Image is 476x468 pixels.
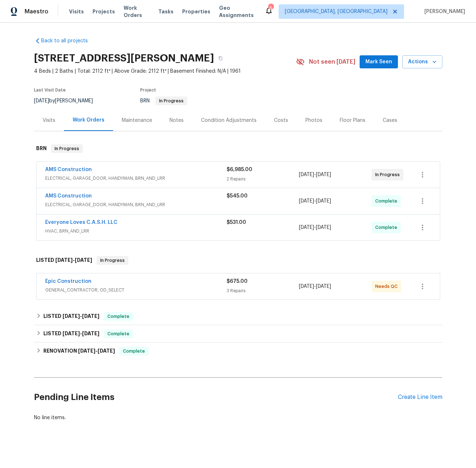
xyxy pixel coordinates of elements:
[227,220,246,225] span: $531.00
[227,167,252,172] span: $6,985.00
[43,347,115,356] h6: RENOVATION
[268,4,273,12] div: 6
[219,4,256,19] span: Geo Assignments
[52,145,82,152] span: In Progress
[45,175,227,182] span: ELECTRICAL, GARAGE_DOOR, HANDYMAN, BRN_AND_LRR
[316,284,331,289] span: [DATE]
[34,98,49,103] span: [DATE]
[45,193,92,199] a: AMS Construction
[227,279,248,284] span: $675.00
[25,8,48,15] span: Maestro
[299,284,314,289] span: [DATE]
[124,4,150,19] span: Work Orders
[34,249,442,272] div: LISTED [DATE]-[DATE]In Progress
[104,330,132,337] span: Complete
[36,256,92,265] h6: LISTED
[182,8,210,15] span: Properties
[227,175,299,183] div: 2 Repairs
[421,8,465,15] span: [PERSON_NAME]
[43,117,55,124] div: Visits
[34,68,296,75] span: 4 Beds | 2 Baths | Total: 2112 ft² | Above Grade: 2112 ft² | Basement Finished: N/A | 1961
[55,258,73,263] span: [DATE]
[82,331,99,336] span: [DATE]
[75,258,92,263] span: [DATE]
[299,224,331,231] span: -
[227,193,248,199] span: $545.00
[43,312,99,321] h6: LISTED
[55,258,92,263] span: -
[98,348,115,353] span: [DATE]
[34,380,398,414] h2: Pending Line Items
[63,314,99,319] span: -
[398,394,442,401] div: Create Line Item
[34,325,442,343] div: LISTED [DATE]-[DATE]Complete
[299,225,314,230] span: [DATE]
[375,283,400,290] span: Needs QC
[93,8,115,15] span: Projects
[316,199,331,204] span: [DATE]
[45,279,91,284] a: Epic Construction
[360,55,398,69] button: Mark Seen
[34,55,214,62] h2: [STREET_ADDRESS][PERSON_NAME]
[156,99,186,103] span: In Progress
[36,144,47,153] h6: BRN
[299,172,314,177] span: [DATE]
[45,201,227,208] span: ELECTRICAL, GARAGE_DOOR, HANDYMAN, BRN_AND_LRR
[78,348,95,353] span: [DATE]
[214,52,227,65] button: Copy Address
[299,199,314,204] span: [DATE]
[34,137,442,160] div: BRN In Progress
[63,331,80,336] span: [DATE]
[120,348,148,355] span: Complete
[43,329,99,338] h6: LISTED
[45,220,117,225] a: Everyone Loves C.A.S.H. LLC
[170,117,184,124] div: Notes
[45,227,227,235] span: HVAC, BRN_AND_LRR
[383,117,397,124] div: Cases
[158,9,173,14] span: Tasks
[316,172,331,177] span: [DATE]
[34,414,442,421] div: No line items.
[309,58,355,65] span: Not seen [DATE]
[305,117,322,124] div: Photos
[45,286,227,294] span: GENERAL_CONTRACTOR, OD_SELECT
[45,167,92,172] a: AMS Construction
[375,197,400,205] span: Complete
[34,88,66,92] span: Last Visit Date
[63,314,80,319] span: [DATE]
[122,117,152,124] div: Maintenance
[274,117,288,124] div: Costs
[375,171,403,178] span: In Progress
[34,97,102,105] div: by [PERSON_NAME]
[69,8,84,15] span: Visits
[97,257,128,264] span: In Progress
[34,343,442,360] div: RENOVATION [DATE]-[DATE]Complete
[340,117,365,124] div: Floor Plans
[34,37,103,44] a: Back to all projects
[140,98,187,103] span: BRN
[299,283,331,290] span: -
[104,313,132,320] span: Complete
[34,308,442,325] div: LISTED [DATE]-[DATE]Complete
[375,224,400,231] span: Complete
[78,348,115,353] span: -
[408,58,437,67] span: Actions
[365,58,392,67] span: Mark Seen
[82,314,99,319] span: [DATE]
[285,8,387,15] span: [GEOGRAPHIC_DATA], [GEOGRAPHIC_DATA]
[299,171,331,178] span: -
[201,117,257,124] div: Condition Adjustments
[299,197,331,205] span: -
[316,225,331,230] span: [DATE]
[140,88,156,92] span: Project
[73,116,104,124] div: Work Orders
[63,331,99,336] span: -
[227,287,299,294] div: 3 Repairs
[402,55,442,69] button: Actions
